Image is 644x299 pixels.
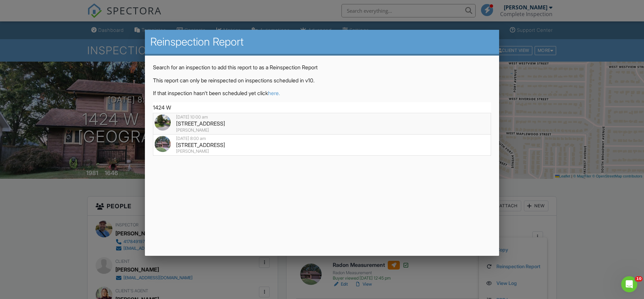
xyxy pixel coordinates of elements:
[153,77,491,84] p: This report can only be reinspected on inspections scheduled in v10.
[635,276,643,282] span: 10
[155,115,171,131] img: streetview
[155,149,489,154] div: [PERSON_NAME]
[621,276,637,292] iframe: Intercom live chat
[155,141,489,149] div: [STREET_ADDRESS]
[155,120,489,127] div: [STREET_ADDRESS]
[155,115,489,120] div: [DATE] 10:00 am
[155,136,489,141] div: [DATE] 8:00 am
[155,136,171,152] img: 9231311%2Fcover_photos%2FHl6azAqLQKUGaJNGnfnh%2Foriginal.jpg
[153,89,491,97] p: If that inspection hasn't been scheduled yet click
[268,90,280,96] a: here.
[153,64,491,71] p: Search for an inspection to add this report to as a Reinspection Report
[155,128,489,133] div: [PERSON_NAME]
[153,102,491,113] input: Search for an address, buyer, or agent
[150,35,494,49] h2: Reinspection Report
